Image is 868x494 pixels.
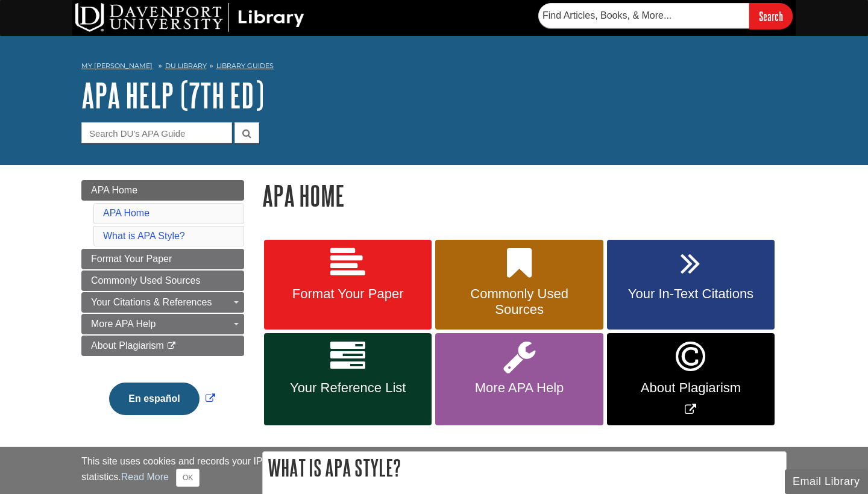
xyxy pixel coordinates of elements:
a: DU Library [165,61,207,70]
span: About Plagiarism [91,340,164,351]
img: DU Library [75,3,304,32]
a: Your In-Text Citations [607,240,775,330]
span: Your Reference List [273,380,423,396]
button: Email Library [785,469,868,494]
button: Close [176,469,200,487]
button: En español [109,383,199,415]
div: This site uses cookies and records your IP address for usage statistics. Additionally, we use Goo... [81,454,787,487]
a: Format Your Paper [81,249,244,269]
a: About Plagiarism [81,336,244,356]
a: APA Home [81,180,244,201]
span: More APA Help [91,319,156,329]
span: Format Your Paper [91,254,172,264]
a: Your Citations & References [81,292,244,313]
a: What is APA Style? [103,231,185,241]
a: APA Help (7th Ed) [81,77,264,114]
a: Read More [121,472,169,482]
a: Link opens in new window [607,333,775,425]
span: About Plagiarism [616,380,766,396]
span: More APA Help [444,380,594,396]
a: More APA Help [435,333,603,425]
a: Your Reference List [264,333,432,425]
h2: What is APA Style? [263,452,786,484]
span: Your Citations & References [91,297,212,307]
input: Search DU's APA Guide [81,122,232,143]
form: Searches DU Library's articles, books, and more [538,3,793,29]
a: APA Home [103,208,149,218]
span: Commonly Used Sources [444,286,594,317]
input: Search [749,3,793,29]
a: Library Guides [216,61,274,70]
span: Format Your Paper [273,286,423,302]
a: Commonly Used Sources [435,240,603,330]
span: APA Home [91,185,137,195]
a: More APA Help [81,314,244,334]
div: Guide Page Menu [81,180,244,436]
input: Find Articles, Books, & More... [538,3,749,28]
h1: APA Home [262,180,787,211]
span: Your In-Text Citations [616,286,766,302]
a: Commonly Used Sources [81,270,244,291]
a: Link opens in new window [106,393,218,404]
span: Commonly Used Sources [91,275,200,286]
i: This link opens in a new window [166,342,177,350]
a: My [PERSON_NAME] [81,61,153,71]
a: Format Your Paper [264,240,432,330]
nav: breadcrumb [81,58,787,77]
